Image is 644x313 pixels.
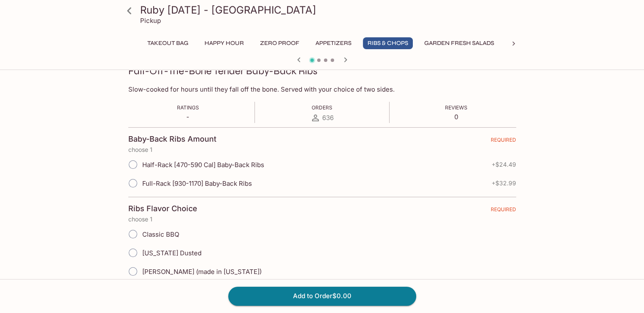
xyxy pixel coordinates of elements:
span: Full-Rack [930-1170] Baby-Back Ribs [142,179,252,187]
span: Ratings [177,104,199,111]
span: Classic BBQ [142,230,179,238]
span: Reviews [445,104,467,111]
button: Appetizers [311,37,356,49]
p: Slow-cooked for hours until they fall off the bone. Served with your choice of two sides. [128,85,516,93]
button: Add to Order$0.00 [228,287,416,305]
button: Ribs & Chops [363,37,413,49]
span: + $32.99 [492,180,516,187]
span: + $24.49 [492,161,516,168]
button: Garden Fresh Salads [420,37,499,49]
p: - [177,113,199,121]
span: 636 [322,114,334,122]
h3: Ruby [DATE] - [GEOGRAPHIC_DATA] [140,3,519,17]
p: 0 [445,113,467,121]
p: choose 1 [128,146,516,153]
h4: Ribs Flavor Choice [128,204,197,213]
span: [US_STATE] Dusted [142,249,202,257]
span: REQUIRED [491,206,516,216]
p: Pickup [140,17,161,25]
button: Happy Hour [200,37,249,49]
span: REQUIRED [491,137,516,146]
span: Half-Rack [470-590 Cal] Baby-Back Ribs [142,161,264,169]
span: [PERSON_NAME] (made in [US_STATE]) [142,268,262,276]
button: Zero Proof [255,37,304,49]
h3: Fall-Off-The-Bone Tender Baby-Back Ribs [128,64,318,78]
button: Takeout Bag [143,37,193,49]
h4: Baby-Back Ribs Amount [128,134,216,144]
span: Orders [312,104,332,111]
p: choose 1 [128,216,516,223]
